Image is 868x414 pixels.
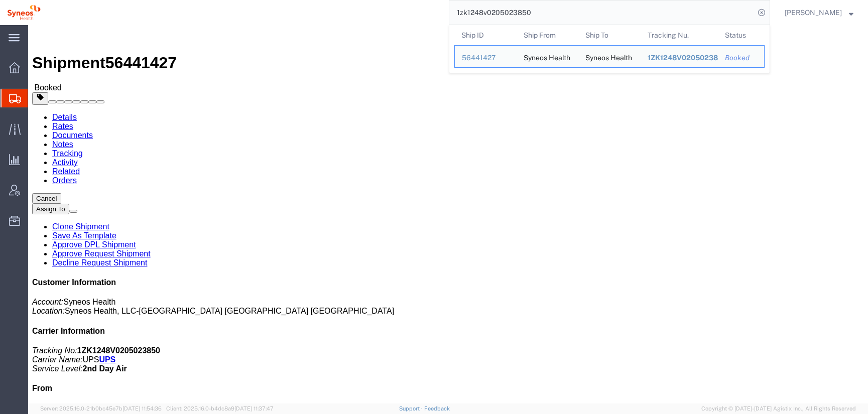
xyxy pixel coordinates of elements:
div: 56441427 [462,53,510,63]
div: Syneos Health [585,46,632,67]
div: 1ZK1248V0205023850 [648,53,711,63]
input: Search for shipment number, reference number [449,1,755,25]
table: Search Results [454,25,770,73]
a: Support [399,405,424,411]
th: Ship From [517,25,579,45]
a: Feedback [424,405,450,411]
span: Server: 2025.16.0-21b0bc45e7b [40,405,162,411]
span: [DATE] 11:37:47 [234,405,274,411]
span: Copyright © [DATE]-[DATE] Agistix Inc., All Rights Reserved [701,404,856,413]
span: [DATE] 11:54:36 [122,405,162,411]
div: Syneos Health [524,46,570,67]
th: Status [718,25,765,45]
iframe: FS Legacy Container [28,25,868,403]
span: Client: 2025.16.0-b4dc8a9 [166,405,274,411]
th: Ship To [578,25,641,45]
div: Booked [725,53,757,63]
th: Tracking Nu. [641,25,718,45]
span: 1ZK1248V0205023850 [648,54,727,62]
img: logo [7,5,41,20]
th: Ship ID [454,25,517,45]
button: [PERSON_NAME] [784,7,854,19]
span: Melissa Gallo [785,7,842,18]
